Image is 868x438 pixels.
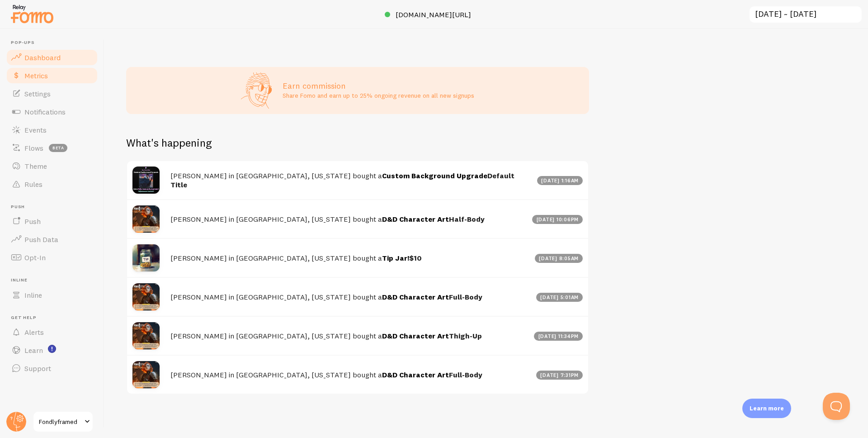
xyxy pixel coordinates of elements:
[742,399,791,418] div: Learn more
[5,175,99,193] a: Rules
[5,85,99,103] a: Settings
[535,254,583,263] div: [DATE] 8:05am
[170,370,531,380] h4: [PERSON_NAME] in [GEOGRAPHIC_DATA], [US_STATE] bought a
[534,332,583,341] div: [DATE] 11:34pm
[5,157,99,175] a: Theme
[382,331,449,340] a: D&D Character Art
[283,81,474,91] h3: Earn commission
[24,53,61,62] span: Dashboard
[9,2,55,25] img: fomo-relay-logo-orange.svg
[5,121,99,139] a: Events
[382,370,449,379] a: D&D Character Art
[5,212,99,230] a: Push
[382,214,485,224] strong: Half-Body
[382,292,449,301] a: D&D Character Art
[382,253,409,262] a: Tip Jar!
[24,217,41,226] span: Push
[5,341,99,359] a: Learn
[532,215,583,224] div: [DATE] 10:06pm
[39,416,82,427] span: Fondlyframed
[5,230,99,248] a: Push Data
[283,91,474,100] p: Share Fomo and earn up to 25% ongoing revenue on all new signups
[750,404,784,413] p: Learn more
[5,323,99,341] a: Alerts
[24,253,46,262] span: Opt-In
[11,315,99,321] span: Get Help
[24,346,43,355] span: Learn
[24,107,66,116] span: Notifications
[382,171,487,180] a: Custom Background Upgrade
[170,331,528,341] h4: [PERSON_NAME] in [GEOGRAPHIC_DATA], [US_STATE] bought a
[382,292,482,301] strong: Full-Body
[24,290,42,300] span: Inline
[170,171,514,190] strong: Default Title
[24,180,42,189] span: Rules
[24,235,58,244] span: Push Data
[5,139,99,157] a: Flows beta
[5,48,99,67] a: Dashboard
[536,293,583,302] div: [DATE] 5:01am
[24,89,51,98] span: Settings
[24,143,43,152] span: Flows
[24,162,47,171] span: Theme
[24,125,47,134] span: Events
[536,371,583,380] div: [DATE] 7:31pm
[823,393,850,420] iframe: Help Scout Beacon - Open
[382,214,449,224] a: D&D Character Art
[382,370,482,379] strong: Full-Body
[11,277,99,283] span: Inline
[49,144,67,152] span: beta
[170,292,531,302] h4: [PERSON_NAME] in [GEOGRAPHIC_DATA], [US_STATE] bought a
[24,71,48,80] span: Metrics
[382,331,482,340] strong: Thigh-Up
[382,253,422,262] strong: $10
[33,411,94,433] a: Fondlyframed
[48,345,56,353] svg: <p>Watch New Feature Tutorials!</p>
[170,253,529,263] h4: [PERSON_NAME] in [GEOGRAPHIC_DATA], [US_STATE] bought a
[24,364,51,373] span: Support
[5,248,99,267] a: Opt-In
[537,176,583,185] div: [DATE] 1:16am
[24,328,44,337] span: Alerts
[126,136,212,150] h2: What's happening
[5,103,99,121] a: Notifications
[11,40,99,46] span: Pop-ups
[5,67,99,85] a: Metrics
[5,286,99,304] a: Inline
[11,204,99,210] span: Push
[170,214,527,224] h4: [PERSON_NAME] in [GEOGRAPHIC_DATA], [US_STATE] bought a
[5,359,99,377] a: Support
[170,171,532,190] h4: [PERSON_NAME] in [GEOGRAPHIC_DATA], [US_STATE] bought a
